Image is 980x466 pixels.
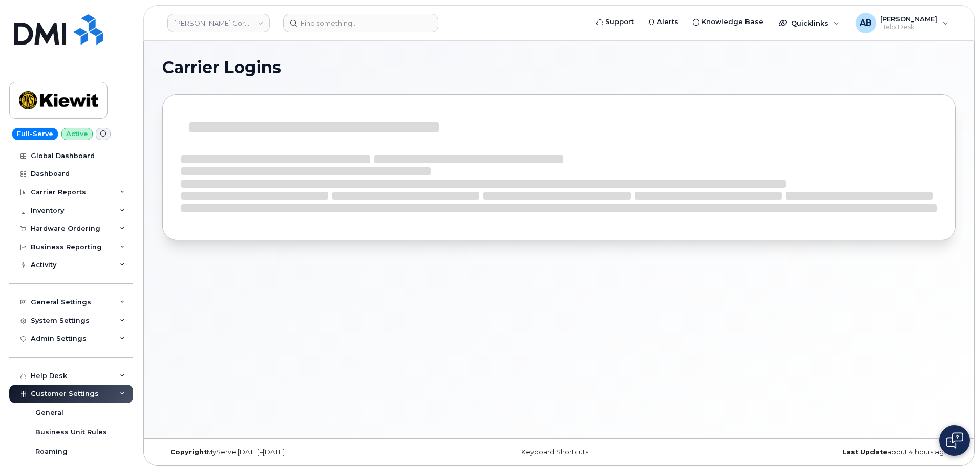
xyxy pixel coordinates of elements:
strong: Last Update [842,448,887,456]
strong: Copyright [170,448,207,456]
div: MyServe [DATE]–[DATE] [162,448,427,456]
span: Carrier Logins [162,60,281,75]
img: Open chat [946,432,963,449]
div: about 4 hours ago [691,448,956,456]
a: Keyboard Shortcuts [521,448,588,456]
